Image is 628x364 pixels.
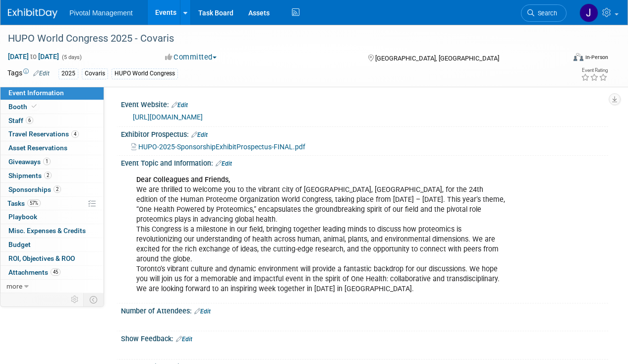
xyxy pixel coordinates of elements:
[54,185,61,193] span: 2
[0,224,104,238] a: Misc. Expenses & Credits
[0,86,104,100] a: Event Information
[176,336,192,343] a: Edit
[8,172,52,180] span: Shipments
[71,130,79,138] span: 4
[8,158,51,166] span: Giveaways
[0,141,104,155] a: Asset Reservations
[216,160,232,167] a: Edit
[8,185,61,193] span: Sponsorships
[29,53,38,61] span: to
[58,68,78,79] div: 2025
[61,54,82,61] span: (5 days)
[44,172,52,179] span: 2
[0,238,104,251] a: Budget
[7,68,50,79] td: Tags
[32,104,37,109] i: Booth reservation complete
[8,130,79,138] span: Travel Reservations
[82,68,108,79] div: Covaris
[26,117,33,124] span: 6
[121,331,608,344] div: Show Feedback:
[8,241,31,248] span: Budget
[43,158,51,165] span: 1
[66,293,84,306] td: Personalize Event Tab Strip
[0,114,104,127] a: Staff6
[8,144,67,152] span: Asset Reservations
[0,266,104,279] a: Attachments45
[4,30,557,48] div: HUPO World Congress 2025 - Covaris
[0,169,104,182] a: Shipments2
[131,143,305,151] a: HUPO-2025-SponsorshipExhibitProspectus-FINAL.pdf
[121,303,608,316] div: Number of Attendees:
[112,68,178,79] div: HUPO World Congress
[8,103,39,111] span: Booth
[129,170,512,300] div: We are thrilled to welcome you to the vibrant city of [GEOGRAPHIC_DATA], [GEOGRAPHIC_DATA], for t...
[162,52,221,62] button: Committed
[136,176,230,184] b: Dear Colleagues and Friends,
[375,55,499,62] span: [GEOGRAPHIC_DATA], [GEOGRAPHIC_DATA]
[194,308,211,315] a: Edit
[521,4,567,22] a: Search
[0,127,104,141] a: Travel Reservations4
[0,183,104,196] a: Sponsorships2
[0,100,104,114] a: Booth
[8,213,37,221] span: Playbook
[121,97,608,110] div: Event Website:
[121,127,608,140] div: Exhibitor Prospectus:
[121,156,608,169] div: Event Topic and Information:
[138,143,305,151] span: HUPO-2025-SponsorshipExhibitProspectus-FINAL.pdf
[581,68,608,73] div: Event Rating
[0,155,104,169] a: Giveaways1
[8,268,60,276] span: Attachments
[534,9,557,17] span: Search
[8,89,64,97] span: Event Information
[7,52,59,61] span: [DATE] [DATE]
[84,293,104,306] td: Toggle Event Tabs
[27,199,41,207] span: 57%
[191,131,208,138] a: Edit
[7,199,41,207] span: Tasks
[585,54,608,61] div: In-Person
[0,280,104,293] a: more
[33,70,50,77] a: Edit
[69,9,133,17] span: Pivotal Management
[171,102,188,109] a: Edit
[6,282,22,290] span: more
[8,117,33,124] span: Staff
[520,52,608,66] div: Event Format
[51,268,60,276] span: 45
[8,8,57,18] img: ExhibitDay
[8,227,86,235] span: Misc. Expenses & Credits
[133,113,203,121] a: [URL][DOMAIN_NAME]
[573,53,583,61] img: Format-Inperson.png
[0,252,104,265] a: ROI, Objectives & ROO
[0,210,104,224] a: Playbook
[579,3,598,22] img: Jessica Gatton
[0,197,104,210] a: Tasks57%
[8,254,75,262] span: ROI, Objectives & ROO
